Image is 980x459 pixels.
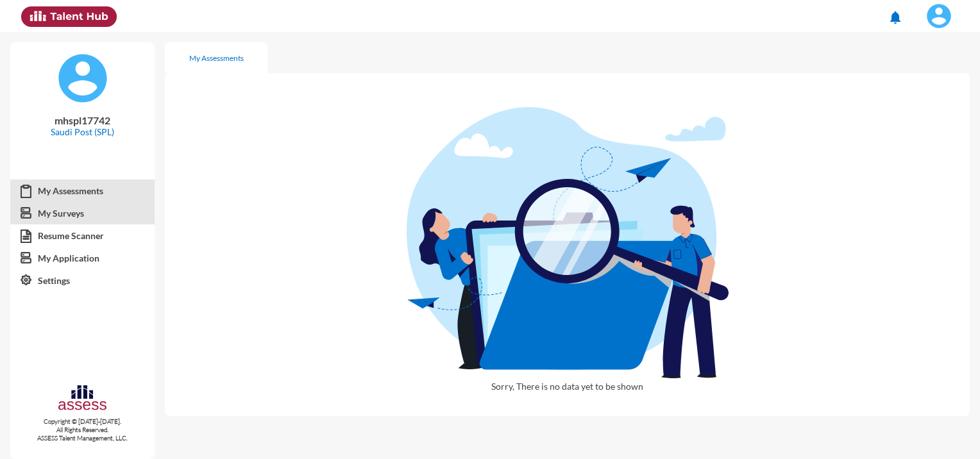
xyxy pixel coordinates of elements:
[189,53,244,63] div: My Assessments
[10,269,155,292] a: Settings
[21,114,144,126] p: mhspl17742
[10,202,155,225] a: My Surveys
[407,381,729,402] p: Sorry, There is no data yet to be shown
[21,126,144,137] p: Saudi Post (SPL)
[888,10,903,25] mat-icon: notifications
[10,179,155,203] a: My Assessments
[57,383,108,415] img: assesscompany-logo.png
[10,417,155,442] p: Copyright © [DATE]-[DATE]. All Rights Reserved. ASSESS Talent Management, LLC.
[10,247,155,270] a: My Application
[10,224,155,247] a: Resume Scanner
[57,53,108,104] img: default%20profile%20image.svg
